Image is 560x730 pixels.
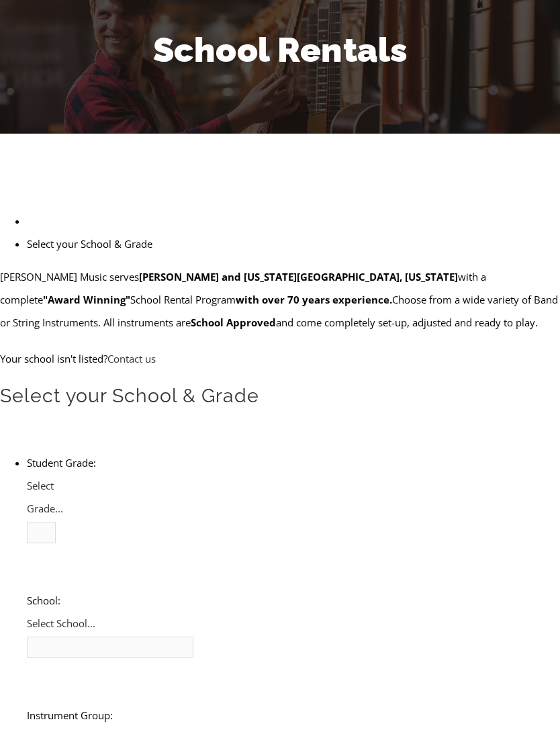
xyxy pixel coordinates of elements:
strong: with over 70 years experience. [236,293,392,306]
span: Select School... [27,617,95,630]
strong: "Award Winning" [43,293,130,306]
li: Select your School & Grade [27,232,560,255]
label: School: [27,594,60,607]
a: Contact us [107,352,156,365]
strong: School Approved [191,316,276,329]
label: Instrument Group: [27,709,113,722]
label: Student Grade: [27,456,96,469]
h1: School Rentals [20,26,540,74]
strong: [PERSON_NAME] and [US_STATE][GEOGRAPHIC_DATA], [US_STATE] [139,270,458,283]
span: Select Grade... [27,479,63,515]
